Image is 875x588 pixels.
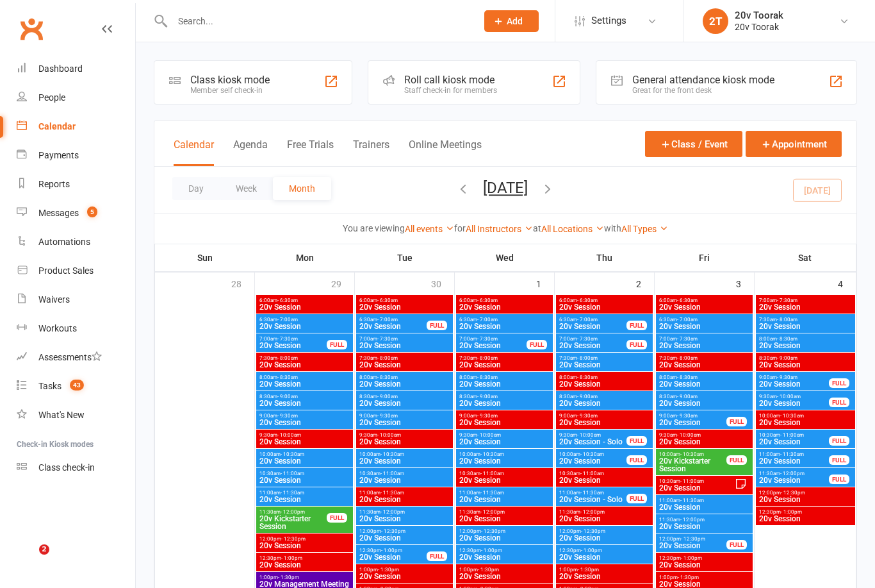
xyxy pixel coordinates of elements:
span: 9:30am [459,432,550,438]
span: 20v Session [259,457,350,465]
span: 20v Session [459,438,550,446]
span: - 6:30am [377,298,398,303]
span: 20v Session [658,380,750,388]
span: 20v Session [559,303,650,311]
span: 20v Session [459,476,550,484]
span: - 9:30am [577,413,598,419]
a: All events [405,224,454,234]
span: - 11:00am [281,471,304,476]
div: FULL [427,321,447,330]
span: 8:30am [459,394,550,399]
span: - 9:00am [477,394,498,399]
span: 20v Session [459,380,550,388]
span: 20v Session [359,419,450,426]
span: - 10:00am [377,432,401,438]
div: FULL [829,455,849,465]
a: Workouts [17,314,135,343]
a: Payments [17,141,135,170]
span: 10:00am [259,451,350,457]
a: Clubworx [15,13,47,45]
span: - 10:00am [577,432,601,438]
div: 4 [838,273,856,294]
span: 20v Session [559,476,650,484]
span: 6:00am [459,298,550,303]
span: - 11:00am [380,471,404,476]
span: 11:00am [459,490,550,496]
span: 20v Kickstarter Session [658,457,727,473]
div: People [38,92,65,103]
div: Payments [38,150,79,160]
span: - 10:00am [277,432,301,438]
span: 8:00am [758,336,853,342]
span: 20v Session [459,419,550,426]
a: Class kiosk mode [17,453,135,482]
span: 8:00am [459,374,550,380]
span: 12:00pm [758,490,853,496]
span: - 9:00am [277,394,298,399]
span: - 7:30am [777,298,797,303]
span: - 6:30am [277,298,298,303]
span: 20v Session [459,496,550,503]
span: - 12:00pm [380,509,405,515]
span: 9:00am [459,413,550,419]
span: - 12:00pm [780,471,805,476]
span: - 10:30am [480,451,504,457]
button: Add [484,10,539,32]
button: Calendar [174,139,214,166]
span: 11:30am [359,509,450,515]
div: Roll call kiosk mode [404,74,497,86]
div: FULL [726,417,747,426]
th: Mon [255,244,355,271]
div: Member self check-in [190,86,270,95]
span: 11:00am [359,490,450,496]
span: - 8:00am [677,355,698,361]
span: 20v Session [359,399,450,407]
span: 9:00am [559,413,650,419]
span: 9:00am [359,413,450,419]
span: - 10:00am [677,432,701,438]
a: Product Sales [17,256,135,285]
a: Messages 5 [17,199,135,228]
span: - 6:30am [677,298,698,303]
div: FULL [626,321,647,330]
span: 20v Session [758,380,830,388]
span: - 10:30am [680,451,704,457]
span: - 11:30am [380,490,404,496]
span: 20v Session [359,496,450,503]
div: FULL [626,436,647,446]
span: 20v Session [658,399,750,407]
span: - 11:00am [480,471,504,476]
span: 7:30am [359,355,450,361]
button: Agenda [233,139,268,166]
div: 3 [736,273,754,294]
span: - 10:30am [380,451,404,457]
span: - 11:30am [480,490,504,496]
span: - 10:30am [580,451,604,457]
span: - 8:00am [277,355,298,361]
div: General attendance kiosk mode [632,74,774,86]
span: 20v Session [658,484,735,492]
span: - 8:30am [577,374,598,380]
div: 20v Toorak [735,10,783,21]
span: 20v Session [359,361,450,369]
span: 6:30am [559,317,627,323]
button: Class / Event [645,131,742,157]
span: - 7:30am [277,336,298,342]
div: Waivers [38,294,70,305]
span: 7:00am [658,336,750,342]
span: 9:00am [758,374,830,380]
span: 11:30am [259,509,327,515]
a: What's New [17,401,135,430]
span: 9:30am [259,432,350,438]
div: 29 [331,273,354,294]
div: Product Sales [38,265,94,276]
div: 2T [703,8,728,34]
span: - 11:30am [281,490,304,496]
span: 20v Session [259,419,350,426]
span: 20v Session [359,342,450,349]
span: Add [507,16,523,26]
button: Appointment [746,131,842,157]
span: - 8:30am [777,336,797,342]
th: Thu [555,244,655,271]
span: - 8:30am [277,374,298,380]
